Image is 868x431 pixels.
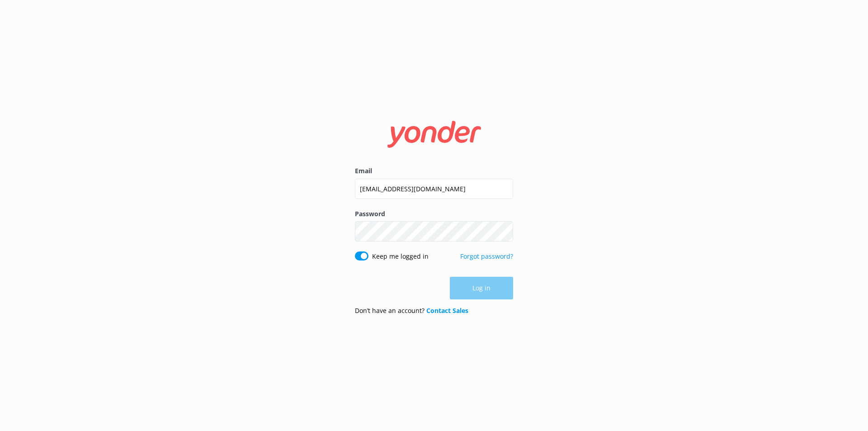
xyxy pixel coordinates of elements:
button: Show password [495,223,513,241]
input: user@emailaddress.com [355,179,513,199]
a: Contact Sales [426,306,468,315]
label: Password [355,209,513,219]
label: Email [355,166,513,176]
a: Forgot password? [460,252,513,260]
p: Don’t have an account? [355,306,468,316]
label: Keep me logged in [372,251,429,261]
